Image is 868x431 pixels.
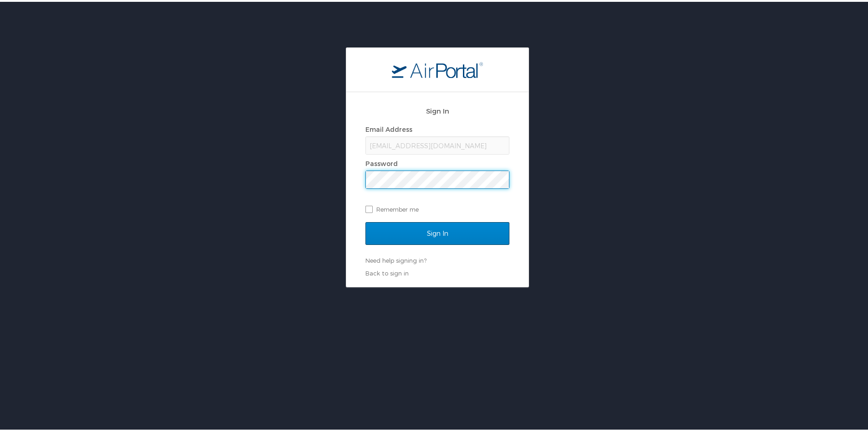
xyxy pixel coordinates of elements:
label: Remember me [365,201,509,214]
label: Email Address [365,124,412,131]
h2: Sign In [365,104,509,114]
a: Back to sign in [365,268,409,275]
label: Password [365,158,398,166]
a: Need help signing in? [365,255,426,262]
input: Sign In [365,220,509,243]
img: logo [392,60,483,76]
